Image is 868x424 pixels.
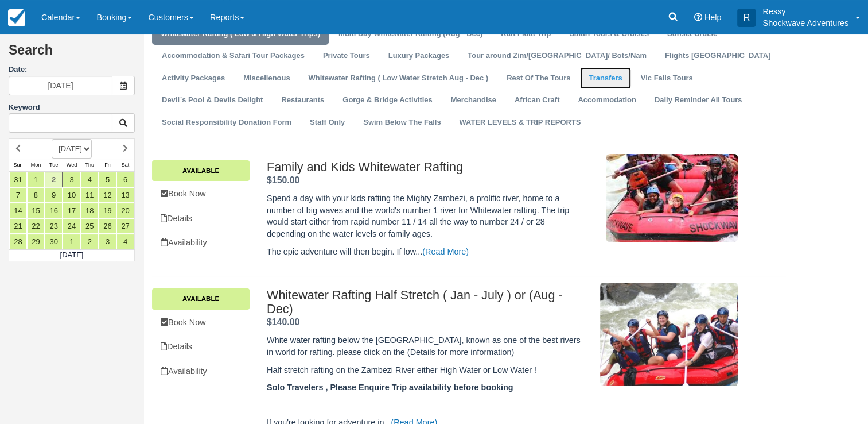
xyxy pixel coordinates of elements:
a: Availability [152,231,250,255]
label: Date: [9,64,135,75]
a: Gorge & Bridge Activities [334,89,441,111]
a: 28 [9,234,27,249]
a: Rest Of The Tours [498,67,579,90]
img: M10-3 [600,283,738,386]
a: 1 [63,234,80,249]
a: 11 [81,187,99,203]
p: Spend a day with your kids rafting the Mighty Zambezi, a prolific river, home to a number of big ... [267,192,581,240]
a: 31 [9,172,27,187]
a: 30 [45,234,63,249]
a: 22 [27,218,45,234]
a: 16 [45,203,63,218]
div: R [737,9,756,27]
a: 15 [27,203,45,218]
a: 6 [116,172,134,187]
span: $140.00 [267,317,299,327]
a: Available [152,160,250,181]
a: Staff Only [301,111,353,134]
p: Half stretch rafting on the Zambezi River either High Water or Low Water ! [267,364,581,376]
a: 4 [81,172,99,187]
a: 2 [81,234,99,249]
a: 29 [27,234,45,249]
i: Help [694,13,702,21]
a: Transfers [580,67,630,90]
a: Devil`s Pool & Devils Delight [153,89,271,111]
a: 25 [81,218,99,234]
a: Vic Falls Tours [632,67,702,90]
span: Help [704,13,722,22]
a: 1 [27,172,45,187]
a: Book Now [152,311,250,334]
a: Merchandise [442,89,505,111]
h2: Family and Kids Whitewater Rafting [267,160,581,174]
a: 27 [116,218,134,234]
button: Keyword Search [112,113,135,133]
th: Mon [27,159,45,171]
p: White water rafting below the [GEOGRAPHIC_DATA], known as one of the best rivers in world for raf... [267,334,581,358]
a: Luxury Packages [380,45,458,67]
a: Private Tours [314,45,379,67]
strong: Price: $150 [267,175,299,185]
a: Activity Packages [153,67,233,90]
a: Daily Reminder All Tours [646,89,751,111]
a: 12 [99,187,116,203]
a: 26 [99,218,116,234]
a: Whitewater Rafting ( Low Water Stretch Aug - Dec ) [300,67,497,90]
span: $150.00 [267,175,299,185]
a: (Read More) [422,247,469,256]
a: Details [152,207,250,230]
a: 14 [9,203,27,218]
a: WATER LEVELS & TRIP REPORTS [451,111,590,134]
strong: Solo Travelers , Please Enquire Trip availability before booking [267,383,513,392]
a: 8 [27,187,45,203]
a: 19 [99,203,116,218]
p: Shockwave Adventures [762,17,848,29]
a: Availability [152,360,250,383]
a: Details [152,335,250,359]
th: Sun [9,159,27,171]
a: 17 [63,203,80,218]
a: 18 [81,203,99,218]
strong: Price: $140 [267,317,299,327]
img: checkfront-main-nav-mini-logo.png [8,9,25,26]
a: 23 [45,218,63,234]
a: Tour around Zim/[GEOGRAPHIC_DATA]/ Bots/Nam [459,45,655,67]
a: 20 [116,203,134,218]
a: 24 [63,218,80,234]
p: The epic adventure will then begin. If low... [267,246,581,258]
a: 7 [9,187,27,203]
th: Tue [45,159,63,171]
a: 21 [9,218,27,234]
a: Accommodation [569,89,644,111]
a: Swim Below The Falls [355,111,449,134]
a: 13 [116,187,134,203]
a: 3 [63,172,80,187]
th: Thu [81,159,99,171]
a: 2 [45,172,63,187]
a: 5 [99,172,116,187]
h2: Whitewater Rafting Half Stretch ( Jan - July ) or (Aug - Dec) [267,288,581,316]
a: African Craft [506,89,568,111]
label: Keyword [9,103,40,111]
a: Social Responsibility Donation Form [153,111,300,134]
th: Sat [116,159,134,171]
img: M121-2 [606,154,738,242]
a: 9 [45,187,63,203]
a: 10 [63,187,80,203]
a: 4 [116,234,134,249]
a: Accommodation & Safari Tour Packages [153,45,313,67]
a: Miscellenous [235,67,298,90]
td: [DATE] [9,249,135,261]
a: Restaurants [273,89,333,111]
a: Available [152,288,250,309]
th: Wed [63,159,80,171]
a: Flights [GEOGRAPHIC_DATA] [656,45,779,67]
a: 3 [99,234,116,249]
h2: Search [9,43,135,64]
a: Book Now [152,182,250,206]
p: Ressy [762,6,848,17]
th: Fri [99,159,116,171]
